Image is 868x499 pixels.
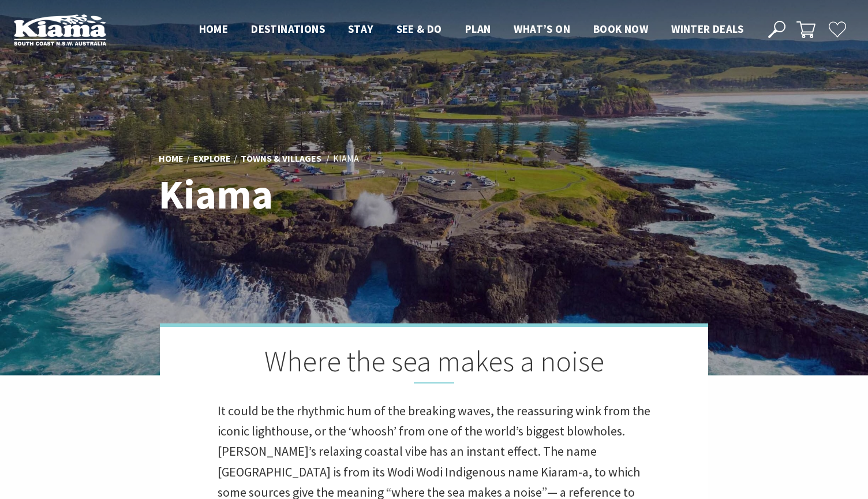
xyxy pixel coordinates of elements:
span: Stay [348,22,373,36]
span: Destinations [251,22,325,36]
span: What’s On [514,22,570,36]
span: Home [199,22,229,36]
h2: Where the sea makes a noise [218,344,650,383]
li: Kiama [333,151,359,166]
span: See & Do [396,22,442,36]
h1: Kiama [159,172,485,217]
span: Book now [593,22,648,36]
span: Winter Deals [671,22,743,36]
a: Home [159,152,184,165]
img: Kiama Logo [14,14,106,46]
nav: Main Menu [188,20,755,39]
a: Towns & Villages [241,152,321,165]
a: Explore [193,152,231,165]
span: Plan [465,22,491,36]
